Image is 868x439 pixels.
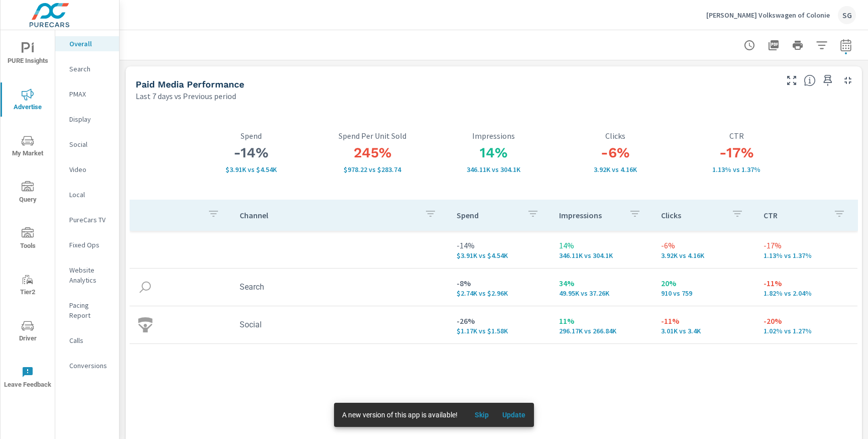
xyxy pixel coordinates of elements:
span: Leave Feedback [4,366,52,391]
p: Social [69,139,111,149]
p: [PERSON_NAME] Volkswagen of Colonie [706,11,830,20]
span: PURE Insights [4,42,52,67]
span: Advertise [4,89,52,113]
p: Fixed Ops [69,240,111,250]
span: A new version of this app is available! [342,411,458,419]
p: 1.13% vs 1.37% [676,165,798,173]
p: Search [69,64,111,74]
p: 3,923 vs 4,160 [555,165,676,173]
div: nav menu [1,30,55,400]
button: Print Report [788,35,808,55]
div: Video [55,162,119,177]
p: $3,913 vs $4,540 [190,165,312,173]
p: PMAX [69,89,111,99]
p: 1.13% vs 1.37% [764,251,849,259]
span: My Market [4,135,52,159]
p: -26% [457,315,542,327]
td: Social [232,312,449,337]
p: 11% [559,315,645,327]
p: Last 7 days vs Previous period [136,90,236,102]
div: SG [838,6,856,24]
div: PureCars TV [55,212,119,227]
img: icon-search.svg [138,280,153,295]
p: 346,112 vs 304,101 [433,165,555,173]
p: Website Analytics [69,265,111,285]
p: -20% [764,315,849,327]
span: Save this to your personalized report [820,72,836,89]
span: Tools [4,227,52,252]
span: Query [4,181,52,206]
p: 20% [661,277,747,289]
div: Pacing Report [55,298,119,323]
p: Pacing Report [69,300,111,320]
p: 1.02% vs 1.27% [764,327,849,335]
button: Select Date Range [836,35,856,55]
p: -11% [764,277,849,289]
p: Clicks [661,210,723,220]
div: PMAX [55,86,119,102]
p: 910 vs 759 [661,289,747,297]
div: Calls [55,333,119,348]
button: Minimize Widget [840,72,856,89]
p: Impressions [433,131,555,140]
p: Spend Per Unit Sold [312,131,433,140]
p: 1.82% vs 2.04% [764,289,849,297]
h3: 14% [433,144,555,161]
div: Social [55,137,119,152]
p: $3,913 vs $4,540 [457,251,542,259]
p: Local [69,190,111,200]
div: Fixed Ops [55,237,119,252]
span: Update [502,410,526,419]
p: Spend [190,131,312,140]
p: $1,172 vs $1,576 [457,327,542,335]
div: Display [55,112,119,127]
button: Skip [466,407,498,423]
span: Skip [470,410,494,419]
h3: 245% [312,144,433,161]
p: -14% [457,239,542,251]
p: 296,165 vs 266,837 [559,327,645,335]
p: Spend [457,210,518,220]
p: Impressions [559,210,621,220]
p: Conversions [69,361,111,371]
p: 346,112 vs 304,101 [559,251,645,259]
p: CTR [676,131,798,140]
div: Conversions [55,358,119,373]
button: Update [498,407,530,423]
p: 49,947 vs 37,264 [559,289,645,297]
div: Overall [55,36,119,51]
p: $978.22 vs $283.74 [312,165,433,173]
p: Display [69,114,111,124]
span: Tier2 [4,274,52,298]
p: Overall [69,39,111,49]
p: CTR [764,210,825,220]
p: 3,923 vs 4,160 [661,251,747,259]
p: 3,013 vs 3,401 [661,327,747,335]
p: -8% [457,277,542,289]
p: Calls [69,335,111,345]
h3: -17% [676,144,798,161]
p: 14% [559,239,645,251]
p: -11% [661,315,747,327]
p: $2,741 vs $2,963 [457,289,542,297]
p: Clicks [555,131,676,140]
p: 34% [559,277,645,289]
button: Apply Filters [812,35,832,55]
div: Website Analytics [55,262,119,288]
img: icon-social.svg [138,317,153,332]
div: Search [55,61,119,76]
p: Video [69,164,111,174]
h3: -14% [190,144,312,161]
p: PureCars TV [69,215,111,225]
div: Local [55,187,119,202]
button: "Export Report to PDF" [764,35,784,55]
h5: Paid Media Performance [136,79,244,90]
h3: -6% [555,144,676,161]
p: -17% [764,239,849,251]
td: Search [232,274,449,300]
p: Channel [240,210,416,220]
span: Driver [4,320,52,344]
p: -6% [661,239,747,251]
